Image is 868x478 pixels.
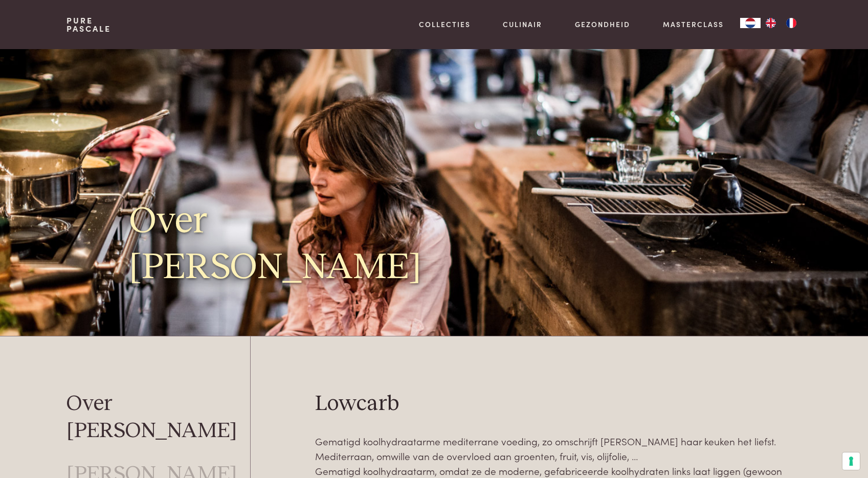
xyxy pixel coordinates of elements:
[503,19,542,30] a: Culinair
[419,19,471,30] a: Collecties
[575,19,630,30] a: Gezondheid
[842,452,860,470] button: Uw voorkeuren voor toestemming voor trackingtechnologieën
[761,18,802,28] ul: Language list
[66,16,111,33] a: PurePascale
[66,391,250,445] a: Over [PERSON_NAME]
[129,198,426,291] h1: Over [PERSON_NAME]
[781,18,802,28] a: FR
[663,19,724,30] a: Masterclass
[761,18,781,28] a: EN
[740,18,761,28] a: NL
[315,391,802,418] h2: Lowcarb
[740,18,802,28] aside: Language selected: Nederlands
[740,18,761,28] div: Language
